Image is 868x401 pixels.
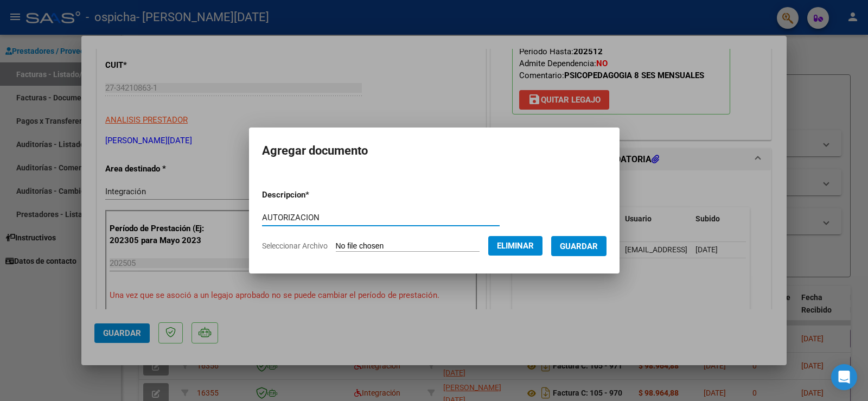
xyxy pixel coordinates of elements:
p: Descripcion [262,189,366,201]
span: Seleccionar Archivo [262,241,328,250]
button: Eliminar [488,236,542,256]
h2: Agregar documento [262,141,607,161]
button: Guardar [551,236,607,256]
span: Eliminar [497,241,534,251]
div: Open Intercom Messenger [831,364,857,390]
span: Guardar [560,241,598,251]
